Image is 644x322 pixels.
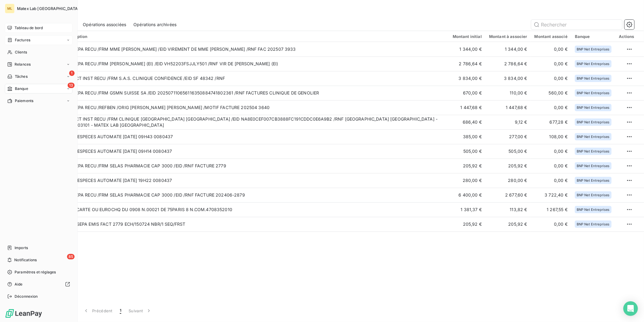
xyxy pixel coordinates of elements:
[65,34,445,39] div: Description
[531,20,622,29] input: Rechercher
[449,202,485,217] td: 1 381,37 €
[5,4,15,13] div: ML
[449,115,485,129] td: 686,40 €
[449,57,485,71] td: 2 786,64 €
[531,86,571,100] td: 560,00 €
[485,188,531,202] td: 2 677,60 €
[17,6,79,11] span: Matex Lab [GEOGRAPHIC_DATA]
[61,173,449,188] td: VRST ESPECES AUTOMATE [DATE] 19H22 0080437
[531,159,571,173] td: 0,00 €
[15,86,28,91] span: Banque
[5,279,72,289] a: Aide
[449,86,485,100] td: 670,00 €
[69,70,75,76] span: 1
[577,91,610,95] span: BNP Net Entreprises
[61,42,449,57] td: VIR SEPA RECU /FRM MME [PERSON_NAME] /EID VIREMENT DE MME [PERSON_NAME] /RNF FAC 202507 3933
[61,100,449,115] td: VIR SEPA RECU /REFBEN /ORIG [PERSON_NAME] [PERSON_NAME] /MOTIF FACTURE 202504 3640
[485,159,531,173] td: 205,92 €
[15,245,28,251] span: Imports
[453,34,482,39] div: Montant initial
[577,208,610,211] span: BNP Net Entreprises
[449,129,485,144] td: 385,00 €
[577,62,610,66] span: BNP Net Entreprises
[577,120,610,124] span: BNP Net Entreprises
[15,98,33,104] span: Paiements
[531,57,571,71] td: 0,00 €
[15,62,31,67] span: Relances
[61,144,449,159] td: VRST ESPECES AUTOMATE [DATE] 09H14 0080437
[485,129,531,144] td: 277,00 €
[531,42,571,57] td: 0,00 €
[531,188,571,202] td: 3 722,40 €
[623,301,638,316] div: Open Intercom Messenger
[5,309,42,318] img: Logo LeanPay
[535,34,568,39] div: Montant associé
[61,71,449,86] td: VIR SCT INST RECU /FRM S.A.S. CLINIQUE CONFIDENCE /EID SF 48342 /RNF
[449,144,485,159] td: 505,00 €
[61,159,449,173] td: VIR SEPA RECU /FRM SELAS PHARMACIE CAP 3000 /EID /RNF FACTURE 2779
[61,57,449,71] td: VIR SEPA RECU /FRM [PERSON_NAME] (EI) /EID VH52203FSJJLY501 /RNF VIR DE [PERSON_NAME] (EI)
[577,106,610,109] span: BNP Net Entreprises
[449,217,485,231] td: 205,92 €
[61,217,449,231] td: PRLV SEPA EMIS FACT 2779 ECH/150724 NBR/1 SEQ/FRST
[577,47,610,51] span: BNP Net Entreprises
[449,173,485,188] td: 280,00 €
[485,57,531,71] td: 2 786,64 €
[619,34,634,39] div: Actions
[449,71,485,86] td: 3 834,00 €
[531,129,571,144] td: 108,00 €
[449,42,485,57] td: 1 344,00 €
[485,100,531,115] td: 1 447,68 €
[120,308,121,314] span: 1
[15,282,23,287] span: Aide
[485,144,531,159] td: 505,00 €
[531,144,571,159] td: 0,00 €
[485,115,531,129] td: 9,12 €
[577,222,610,226] span: BNP Net Entreprises
[577,77,610,80] span: BNP Net Entreprises
[531,202,571,217] td: 1 267,55 €
[14,257,37,263] span: Notifications
[61,86,449,100] td: VIR SEPA RECU /FRM GSMN SUISSE SA /EID 202507110656116350884741802361 /RNF FACTURES CLINIQUE DE G...
[489,34,527,39] div: Montant à associer
[531,173,571,188] td: 0,00 €
[531,115,571,129] td: 677,28 €
[116,304,125,317] button: 1
[485,202,531,217] td: 113,82 €
[15,294,38,299] span: Déconnexion
[577,149,610,153] span: BNP Net Entreprises
[577,179,610,182] span: BNP Net Entreprises
[61,129,449,144] td: VRST ESPECES AUTOMATE [DATE] 09H43 0080437
[485,173,531,188] td: 280,00 €
[15,269,56,275] span: Paramètres et réglages
[125,304,156,317] button: Suivant
[575,34,612,39] div: Banque
[61,115,449,129] td: VIR SCT INST RECU /FRM CLINIQUE [GEOGRAPHIC_DATA] [GEOGRAPHIC_DATA] /EID NA8E0CEF007CB3888FC191CD...
[485,86,531,100] td: 110,00 €
[83,22,126,28] span: Opérations associées
[61,188,449,202] td: VIR SEPA RECU /FRM SELAS PHARMACIE CAP 3000 /EID /RNF FACTURE 202406-2879
[577,193,610,197] span: BNP Net Entreprises
[531,71,571,86] td: 0,00 €
[61,202,449,217] td: REM. CARTE OU EUROCHQ DU 0908 N.00021 DE 75PARIS 8 N.COM.4708352010
[577,135,610,139] span: BNP Net Entreprises
[449,188,485,202] td: 6 400,00 €
[67,254,75,259] span: 85
[15,74,28,79] span: Tâches
[133,22,176,28] span: Opérations archivées
[79,304,116,317] button: Précédent
[68,83,75,88] span: 13
[15,37,30,43] span: Factures
[531,217,571,231] td: 0,00 €
[577,164,610,168] span: BNP Net Entreprises
[449,159,485,173] td: 205,92 €
[531,100,571,115] td: 0,00 €
[15,50,27,55] span: Clients
[15,25,43,31] span: Tableau de bord
[449,100,485,115] td: 1 447,68 €
[485,71,531,86] td: 3 834,00 €
[485,42,531,57] td: 1 344,00 €
[485,217,531,231] td: 205,92 €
